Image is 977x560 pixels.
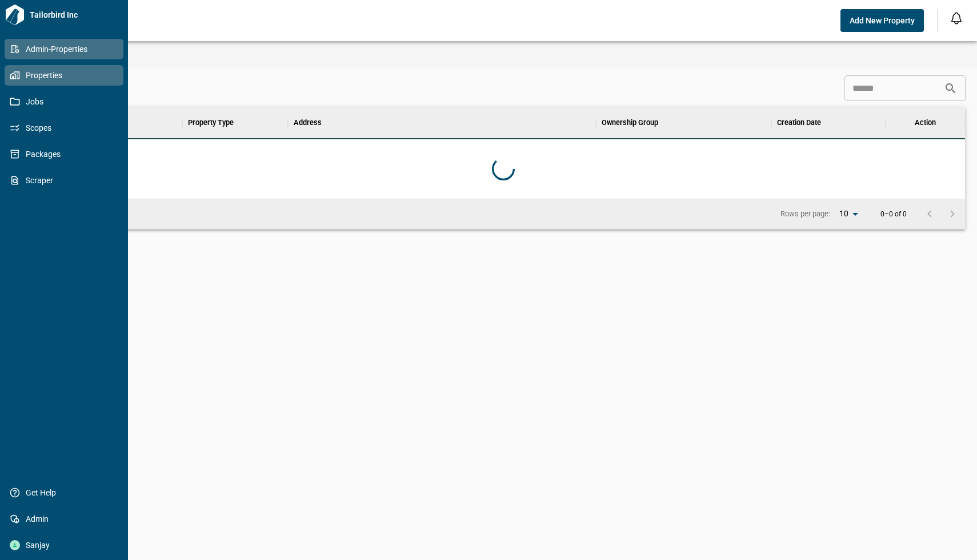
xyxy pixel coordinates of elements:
[20,96,113,107] span: Jobs
[840,9,924,32] button: Add New Property
[20,148,113,160] span: Packages
[777,107,821,139] div: Creation Date
[182,107,288,139] div: Property Type
[886,107,965,139] div: Action
[188,107,234,139] div: Property Type
[42,107,182,139] div: Property Name
[602,107,658,139] div: Ownership Group
[880,211,907,218] p: 0–0 of 0
[5,170,123,191] a: Scraper
[20,175,113,186] span: Scraper
[771,107,886,139] div: Creation Date
[294,107,322,139] div: Address
[20,539,113,551] span: Sanjay
[288,107,596,139] div: Address
[915,107,936,139] div: Action
[947,9,966,27] button: Open notification feed
[20,70,113,81] span: Properties
[850,15,915,26] span: Add New Property
[5,65,123,86] a: Properties
[20,122,113,134] span: Scopes
[5,91,123,112] a: Jobs
[30,41,977,69] div: base tabs
[596,107,772,139] div: Ownership Group
[20,43,113,55] span: Admin-Properties
[780,209,830,219] p: Rows per page:
[20,513,113,525] span: Admin
[20,487,113,498] span: Get Help
[835,206,862,222] div: 10
[5,509,123,529] a: Admin
[25,9,123,21] span: Tailorbird Inc
[5,39,123,59] a: Admin-Properties
[5,144,123,164] a: Packages
[5,118,123,138] a: Scopes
